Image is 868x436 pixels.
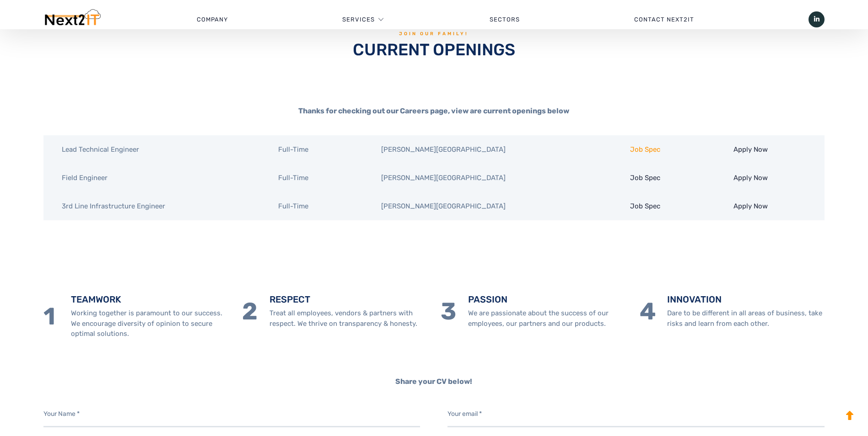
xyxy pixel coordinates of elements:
td: Full-Time [260,164,363,192]
a: Link Job Spec [630,202,660,210]
h2: CURRENT OPENINGS [43,40,825,59]
td: Full-Time [260,192,363,220]
a: Link Job Spec [630,145,660,154]
p: Treat all employees, vendors & partners with respect. We thrive on transparency & honesty. [270,308,427,329]
a: Link Job Spec [630,174,660,182]
strong: Thanks for checking out our Careers page, view are current openings below [298,106,569,115]
input: Your email * [447,402,825,427]
a: Sectors [432,6,577,33]
input: Your Name * [43,402,421,427]
a: Apply Now [733,174,768,182]
td: 3rd Line Infrastructure Engineer [43,192,260,220]
td: Full-Time [260,135,363,164]
td: [PERSON_NAME][GEOGRAPHIC_DATA] [363,192,612,220]
p: Dare to be different in all areas of business, take risks and learn from each other. [667,308,825,329]
td: [PERSON_NAME][GEOGRAPHIC_DATA] [363,164,612,192]
td: [PERSON_NAME][GEOGRAPHIC_DATA] [363,135,612,164]
img: Next2IT [43,9,101,30]
a: Link Apply Now [733,145,768,154]
p: We are passionate about the success of our employees, our partners and our products. [468,308,625,329]
a: Link Apply Now [733,202,768,210]
a: Contact Next2IT [577,6,751,33]
h4: PASSION [468,293,625,306]
a: Company [140,6,285,33]
h4: INNOVATION [667,293,825,306]
td: Lead Technical Engineer [43,135,260,164]
td: Field Engineer [43,164,260,192]
p: Working together is paramount to our success. We encourage diversity of opinion to secure optimal... [71,308,228,339]
h4: TEAMWORK [71,293,228,306]
strong: Share your CV below! [395,377,472,386]
a: Services [342,6,375,33]
h4: RESPECT [270,293,427,306]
